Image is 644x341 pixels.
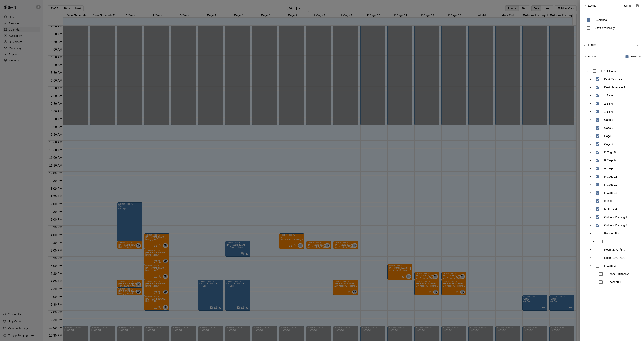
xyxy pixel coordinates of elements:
[604,256,626,260] p: Room 1 ACT/SAT
[588,55,596,58] span: Rooms
[604,118,613,122] p: Cage 4
[584,67,640,286] ul: swift facility view
[580,39,644,51] div: FiltersManage filters
[595,26,615,30] p: Staff Availability
[588,41,596,48] span: Filters
[604,134,613,138] p: Cage 6
[601,69,617,73] p: LIFieldHouse
[580,51,644,63] div: RoomsSelect all
[634,2,641,9] button: Save as default view
[604,167,617,170] p: P Cage 10
[604,94,613,97] p: 1 Suite
[604,126,613,130] p: Cage 5
[604,142,613,146] p: Cage 7
[631,55,641,59] span: Select all
[595,18,607,22] p: Bookings
[622,3,634,9] button: Close sidebar
[604,191,617,195] p: P Cage 13
[608,240,611,243] p: PT
[604,150,616,154] p: P Cage 8
[604,77,623,81] p: Desk Schedule
[604,175,617,179] p: P Cage 11
[604,264,616,268] p: P Cage 3
[604,215,627,219] p: Outdoor Pitching 1
[604,199,612,203] p: Infield
[604,248,626,252] p: Room 2 ACT/SAT
[604,158,616,162] p: P Cage 9
[604,223,627,227] p: Outdoor Pitching 2
[604,183,617,187] p: P Cage 12
[604,102,613,105] p: 2 Suite
[608,272,630,276] p: Room 3 Birthdays
[604,85,625,89] p: Desk Schedule 2
[604,231,622,235] p: Podcast Room
[634,41,641,48] button: Manage filters
[588,2,596,9] span: Events
[604,110,613,114] p: 3 Suite
[604,207,617,211] p: Multi Field
[624,4,632,8] p: Close
[608,280,621,284] p: 2 schedule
